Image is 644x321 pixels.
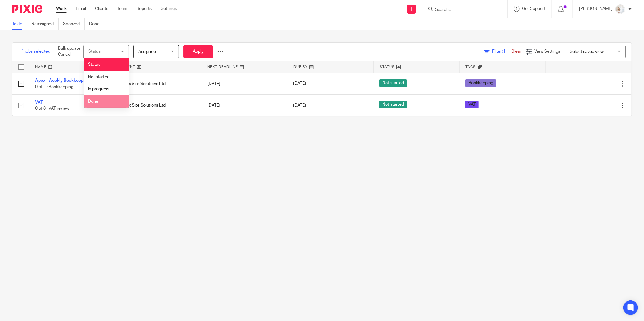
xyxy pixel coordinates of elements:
[56,6,67,12] a: Work
[88,62,100,67] span: Status
[35,85,73,89] span: 0 of 1 · Bookkeeping
[58,52,71,57] a: Cancel
[492,49,511,54] span: Filter
[35,78,89,83] a: Apex - Weekly Bookkeeping
[88,49,101,54] div: Status
[12,18,27,30] a: To do
[35,106,69,111] span: 0 of 8 · VAT review
[117,6,127,12] a: Team
[58,45,80,58] p: Bulk update
[35,100,43,104] a: VAT
[522,7,545,11] span: Get Support
[76,6,86,12] a: Email
[293,103,306,108] span: [DATE]
[293,82,306,86] span: [DATE]
[379,79,407,87] span: Not started
[465,101,479,108] span: VAT
[511,49,521,54] a: Clear
[379,101,407,108] span: Not started
[88,87,109,91] span: In progress
[534,49,560,54] span: View Settings
[136,6,152,12] a: Reports
[115,94,201,116] td: Apex Site Solutions Ltd
[579,6,612,12] p: [PERSON_NAME]
[22,48,50,55] span: 1 jobs selected
[201,73,287,94] td: [DATE]
[502,49,507,54] span: (1)
[88,99,98,104] span: Done
[115,73,201,94] td: Apex Site Solutions Ltd
[201,94,287,116] td: [DATE]
[161,6,177,12] a: Settings
[138,50,156,54] span: Assignee
[88,75,109,79] span: Not started
[12,5,42,13] img: Pixie
[466,65,476,68] span: Tags
[63,18,85,30] a: Snoozed
[434,7,489,13] input: Search
[32,18,59,30] a: Reassigned
[95,6,108,12] a: Clients
[183,45,213,58] button: Apply
[89,18,104,30] a: Done
[465,79,496,87] span: Bookkeeping
[570,50,604,54] span: Select saved view
[615,4,625,14] img: Image.jpeg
